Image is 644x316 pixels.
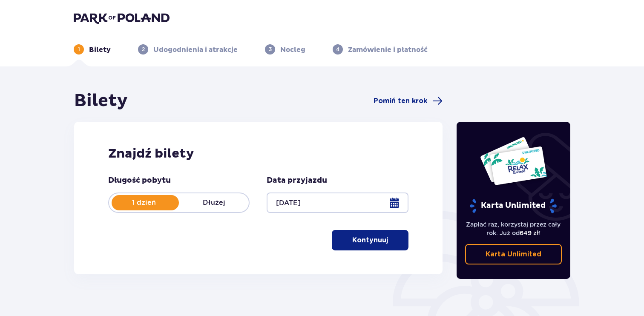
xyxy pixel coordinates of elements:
[89,45,111,55] p: Bilety
[74,90,128,112] h1: Bilety
[336,46,339,53] p: 4
[348,45,428,55] p: Zamówienie i płatność
[108,146,408,162] h2: Znajdź bilety
[374,96,427,106] span: Pomiń ten krok
[486,250,541,259] p: Karta Unlimited
[469,198,558,213] p: Karta Unlimited
[332,230,408,250] button: Kontynuuj
[74,12,170,24] img: Park of Poland logo
[465,244,562,264] a: Karta Unlimited
[465,220,562,237] p: Zapłać raz, korzystaj przez cały rok. Już od !
[142,46,145,53] p: 2
[520,230,539,236] span: 649 zł
[108,175,171,186] p: Długość pobytu
[153,45,238,55] p: Udogodnienia i atrakcje
[269,46,272,53] p: 3
[352,236,388,245] p: Kontynuuj
[78,46,80,53] p: 1
[179,198,249,207] p: Dłużej
[109,198,179,207] p: 1 dzień
[280,45,305,55] p: Nocleg
[374,96,443,106] a: Pomiń ten krok
[267,175,327,186] p: Data przyjazdu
